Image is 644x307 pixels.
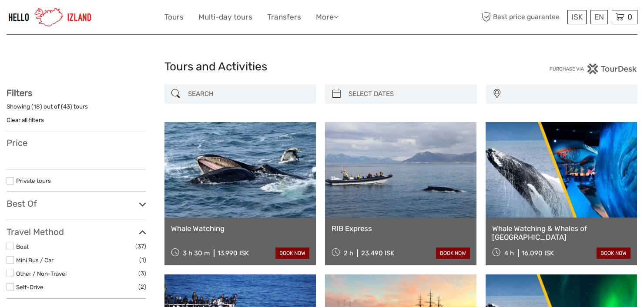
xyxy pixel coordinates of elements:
div: 13.990 ISK [218,249,249,257]
a: Clear all filters [7,116,44,123]
div: EN [590,10,608,24]
input: SELECT DATES [345,86,473,102]
h3: Price [7,138,146,148]
a: Private tours [16,177,51,184]
span: (2) [138,282,146,292]
span: 0 [626,13,634,21]
a: Mini Bus / Car [16,257,54,264]
div: Showing ( ) out of ( ) tours [7,102,146,116]
a: Multi-day tours [198,11,252,23]
a: Whale Watching [171,224,309,233]
a: Tours [164,11,184,23]
label: 18 [34,102,40,111]
span: 3 h 30 m [183,249,210,257]
label: 43 [63,102,70,111]
a: Self-Drive [16,284,44,290]
span: ISK [571,13,583,21]
input: SEARCH [184,86,312,102]
strong: Filters [7,88,32,98]
span: Best price guarantee [480,10,566,24]
h1: Tours and Activities [164,60,480,74]
span: (3) [138,268,146,278]
span: 4 h [504,249,514,257]
a: book now [436,248,470,259]
div: 23.490 ISK [361,249,394,257]
img: 1270-cead85dc-23af-4572-be81-b346f9cd5751_logo_small.jpg [7,7,94,28]
h3: Best Of [7,198,146,209]
a: Transfers [267,11,301,23]
img: PurchaseViaTourDesk.png [549,63,637,74]
a: Boat [16,243,29,250]
a: More [316,11,339,23]
a: Whale Watching & Whales of [GEOGRAPHIC_DATA] [492,224,631,242]
span: (37) [135,241,146,251]
h3: Travel Method [7,227,146,237]
a: RIB Express [332,224,470,233]
span: (1) [139,255,146,265]
a: book now [597,248,631,259]
a: Other / Non-Travel [16,270,67,277]
a: book now [275,248,309,259]
span: 2 h [344,249,353,257]
div: 16.090 ISK [522,249,554,257]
